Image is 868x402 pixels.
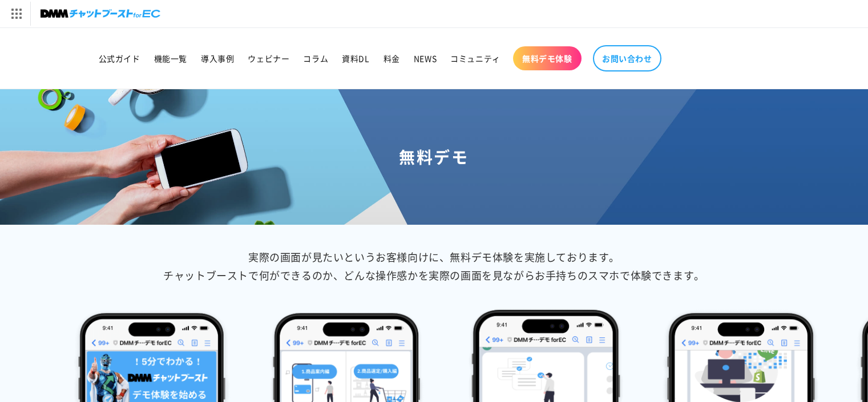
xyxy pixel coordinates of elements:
span: NEWS [414,53,437,63]
span: 料金 [383,53,400,63]
a: 導入事例 [194,46,241,70]
img: チャットブーストforEC [41,6,160,22]
span: 公式ガイド [99,53,140,63]
span: コラム [303,53,328,63]
img: サービス [2,2,30,26]
a: 無料デモ体験 [513,46,582,70]
span: お問い合わせ [602,53,652,63]
a: 料金 [377,46,407,70]
span: 資料DL [342,53,369,63]
a: ウェビナー [241,46,296,70]
span: コミュニティ [450,53,500,63]
a: NEWS [407,46,443,70]
a: コミュニティ [443,46,507,70]
span: 機能一覧 [154,53,187,63]
a: 機能一覧 [147,46,194,70]
span: ウェビナー [248,53,289,63]
a: コラム [296,46,335,70]
a: 公式ガイド [92,46,147,70]
span: 無料デモ体験 [522,53,572,63]
h1: 無料デモ [14,146,854,167]
a: お問い合わせ [593,45,661,71]
span: 導入事例 [201,53,234,63]
a: 資料DL [335,46,376,70]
